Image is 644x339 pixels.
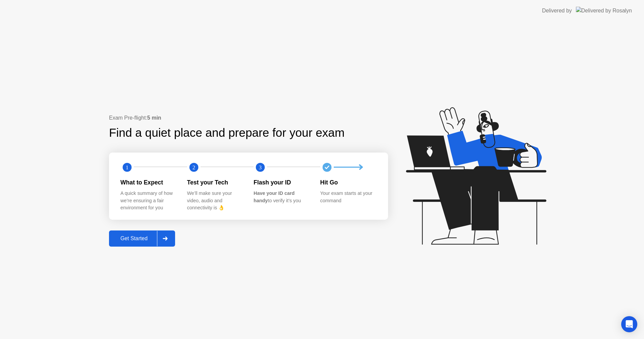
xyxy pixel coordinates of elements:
div: Exam Pre-flight: [109,114,388,122]
div: Test your Tech [187,178,243,187]
div: Your exam starts at your command [320,190,376,204]
button: Get Started [109,230,175,247]
div: Find a quiet place and prepare for your exam [109,124,345,142]
b: 5 min [147,115,161,121]
div: Delivered by [542,7,572,15]
div: What to Expect [120,178,176,187]
div: Hit Go [320,178,376,187]
img: Delivered by Rosalyn [576,7,632,14]
div: Open Intercom Messenger [621,316,637,332]
div: Get Started [111,236,157,242]
text: 1 [126,164,128,170]
div: We’ll make sure your video, audio and connectivity is 👌 [187,190,243,212]
text: 3 [259,164,262,170]
div: Flash your ID [254,178,310,187]
div: A quick summary of how we’re ensuring a fair environment for you [120,190,176,212]
div: to verify it’s you [254,190,310,204]
text: 2 [192,164,195,170]
b: Have your ID card handy [254,190,294,203]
